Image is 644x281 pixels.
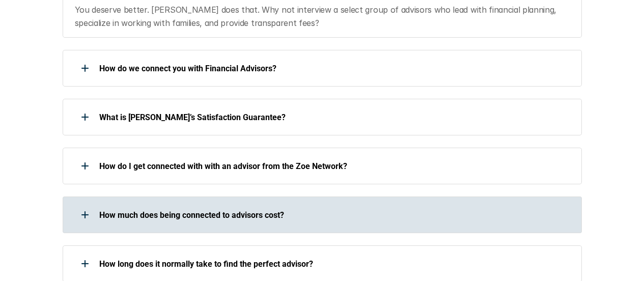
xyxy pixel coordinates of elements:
[99,113,569,122] p: What is [PERSON_NAME]’s Satisfaction Guarantee?
[99,259,569,269] p: How long does it normally take to find the perfect advisor?
[99,64,569,73] p: How do we connect you with Financial Advisors?
[99,161,569,171] p: How do I get connected with with an advisor from the Zoe Network?
[75,4,569,30] p: You deserve better. [PERSON_NAME] does that. Why not interview a select group of advisors who lea...
[99,210,569,220] p: How much does being connected to advisors cost?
